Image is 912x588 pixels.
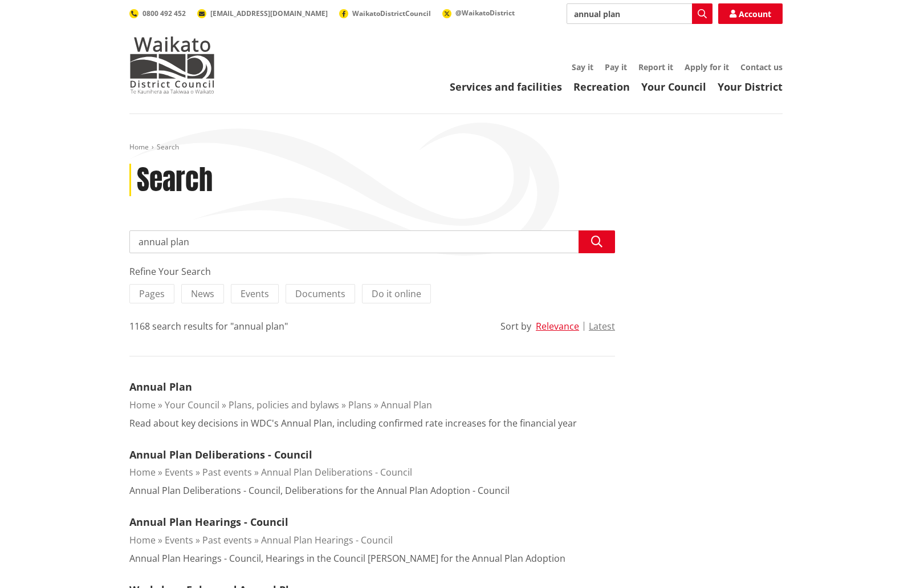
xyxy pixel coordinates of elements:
a: Plans [348,399,372,411]
a: Annual Plan [381,399,432,411]
a: Annual Plan Deliberations - Council [261,466,412,478]
a: Annual Plan Deliberations - Council [129,448,312,461]
span: Documents [295,287,345,300]
div: Sort by [500,319,531,333]
span: WaikatoDistrictCouncil [352,9,431,18]
div: Refine Your Search [129,265,615,278]
a: Events [165,534,193,546]
h1: Search [137,164,213,197]
a: @WaikatoDistrict [442,8,515,18]
a: Report it [638,62,673,72]
input: Search input [129,230,615,253]
a: Apply for it [685,62,729,72]
a: Annual Plan Hearings - Council [261,534,393,546]
a: Your Council [165,399,219,411]
span: Do it online [372,287,421,300]
a: Your Council [641,80,706,94]
img: Waikato District Council - Te Kaunihera aa Takiwaa o Waikato [129,37,215,94]
span: Search [157,142,179,152]
a: Contact us [740,62,783,72]
span: News [191,287,214,300]
a: Home [129,142,149,152]
span: @WaikatoDistrict [455,8,515,18]
a: Plans, policies and bylaws [229,399,339,411]
div: 1168 search results for "annual plan" [129,319,288,333]
a: Say it [572,62,593,72]
a: Annual Plan Hearings - Council [129,515,288,529]
a: WaikatoDistrictCouncil [339,9,431,18]
a: Past events [202,466,252,478]
nav: breadcrumb [129,143,783,152]
a: Annual Plan [129,380,192,394]
a: Home [129,466,156,478]
a: Your District [718,80,783,94]
a: Account [718,3,783,24]
a: Home [129,399,156,411]
p: Read about key decisions in WDC's Annual Plan, including confirmed rate increases for the financi... [129,416,577,430]
a: Services and facilities [450,80,562,94]
span: 0800 492 452 [142,9,186,18]
a: Recreation [573,80,630,94]
button: Latest [589,321,615,331]
a: Past events [202,534,252,546]
input: Search input [567,3,712,24]
a: 0800 492 452 [129,9,186,18]
a: Pay it [605,62,627,72]
span: [EMAIL_ADDRESS][DOMAIN_NAME] [210,9,328,18]
p: Annual Plan Hearings - Council, Hearings in the Council [PERSON_NAME] for the Annual Plan Adoption [129,551,565,565]
p: Annual Plan Deliberations - Council, Deliberations for the Annual Plan Adoption - Council [129,484,510,497]
a: Events [165,466,193,478]
button: Relevance [536,321,579,331]
span: Events [241,287,269,300]
a: [EMAIL_ADDRESS][DOMAIN_NAME] [197,9,328,18]
a: Home [129,534,156,546]
span: Pages [139,287,165,300]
